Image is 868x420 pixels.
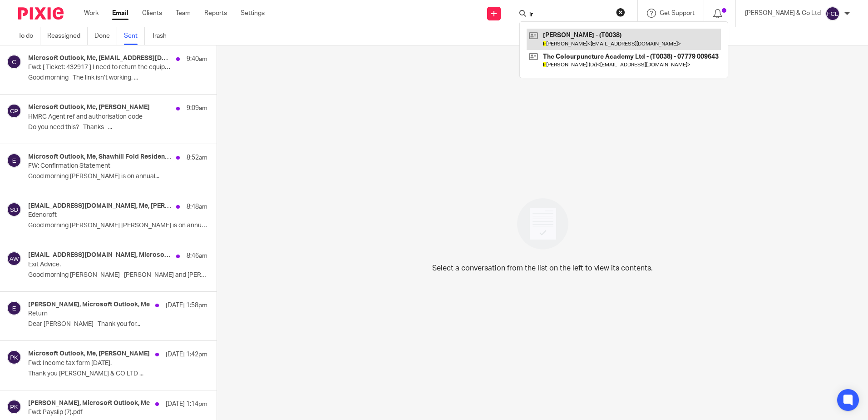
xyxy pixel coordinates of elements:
a: Team [176,9,191,18]
h4: [EMAIL_ADDRESS][DOMAIN_NAME], Me, [PERSON_NAME] [28,202,172,210]
a: Trash [152,27,173,45]
a: Settings [241,9,265,18]
a: Reports [204,9,227,18]
h4: [PERSON_NAME], Microsoft Outlook, Me [28,301,150,309]
p: FW: Confirmation Statement [28,162,172,170]
a: Clients [142,9,162,18]
p: Fwd: [ Ticket: 432917 ] I need to return the equipment that was [28,64,172,71]
p: Select a conversation from the list on the left to view its contents. [432,263,653,274]
h4: Microsoft Outlook, Me, Shawhill Fold Residents Association [28,153,172,161]
p: 8:46am [187,251,207,260]
p: 9:09am [187,104,207,113]
p: Dear [PERSON_NAME] Thank you for... [28,320,207,328]
p: [DATE] 1:42pm [166,350,207,359]
button: Clear [616,8,625,17]
h4: Microsoft Outlook, Me, [PERSON_NAME] [28,350,150,358]
p: Do you need this? Thanks ... [28,124,207,131]
p: HMRC Agent ref and authorisation code [28,113,172,121]
h4: Microsoft Outlook, Me, [EMAIL_ADDRESS][DOMAIN_NAME] [28,55,172,62]
p: Good morning [PERSON_NAME] is on annual... [28,173,207,180]
img: Pixie [18,7,64,20]
img: svg%3E [7,350,21,365]
p: 8:52am [187,153,207,162]
img: svg%3E [7,153,21,168]
a: Work [84,9,99,18]
a: Email [112,9,128,18]
h4: Microsoft Outlook, Me, [PERSON_NAME] [28,104,150,111]
p: Exit Advice. [28,261,172,269]
p: Good morning [PERSON_NAME] [PERSON_NAME] is on annual leave until... [28,222,207,230]
p: 8:48am [187,202,207,211]
p: Return [28,310,172,318]
img: svg%3E [825,6,840,21]
p: [PERSON_NAME] & Co Ltd [745,9,821,18]
p: [DATE] 1:14pm [166,400,207,409]
p: Good morning The link isn’t working. ... [28,74,207,82]
h4: [PERSON_NAME], Microsoft Outlook, Me [28,400,150,407]
img: svg%3E [7,400,21,414]
img: image [511,192,574,255]
h4: [EMAIL_ADDRESS][DOMAIN_NAME], Microsoft Outlook, Me, [PERSON_NAME] [28,251,172,259]
img: svg%3E [7,104,21,118]
p: [DATE] 1:58pm [166,301,207,310]
p: Good morning [PERSON_NAME] [PERSON_NAME] and [PERSON_NAME] are on... [28,271,207,279]
span: Get Support [660,10,695,16]
img: svg%3E [7,55,21,69]
p: 9:40am [187,55,207,64]
p: Thank you [PERSON_NAME] & CO LTD ... [28,370,207,378]
a: Reassigned [47,27,88,45]
p: Fwd: Income tax form [DATE]. [28,360,172,367]
input: Search [528,11,610,19]
img: svg%3E [7,202,21,217]
img: svg%3E [7,301,21,315]
p: Edencroft [28,211,172,219]
a: To do [18,27,40,45]
a: Done [94,27,117,45]
img: svg%3E [7,251,21,266]
a: Sent [124,27,145,45]
p: Fwd: Payslip (7).pdf [28,409,172,416]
